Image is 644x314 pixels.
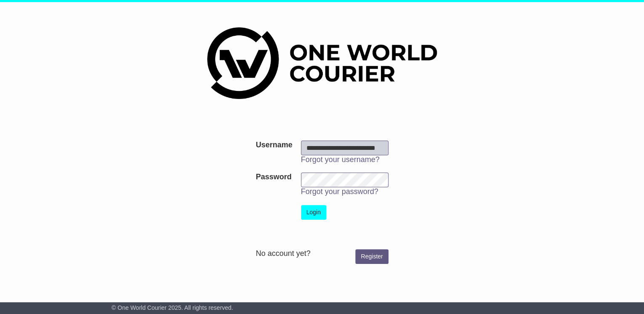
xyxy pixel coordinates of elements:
span: © One World Courier 2025. All rights reserved. [112,304,233,311]
a: Forgot your password? [301,187,378,196]
div: No account yet? [255,249,388,258]
button: Login [301,205,326,220]
label: Password [255,173,291,182]
a: Register [355,249,388,264]
a: Forgot your username? [301,155,380,164]
img: One World [207,27,437,99]
label: Username [255,141,292,150]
